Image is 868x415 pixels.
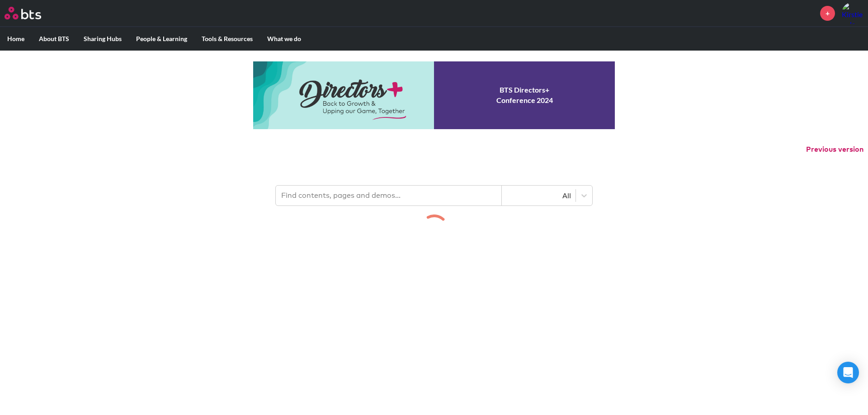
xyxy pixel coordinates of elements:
[32,27,76,51] label: About BTS
[194,27,260,51] label: Tools & Resources
[842,2,863,24] img: Kirstie Odonnell
[5,7,41,19] img: BTS Logo
[842,2,863,24] a: Profile
[76,27,129,51] label: Sharing Hubs
[837,362,859,383] div: Open Intercom Messenger
[253,61,615,129] a: Conference 2024
[820,6,835,21] a: +
[260,27,308,51] label: What we do
[276,186,502,205] input: Find contents, pages and demos...
[806,145,863,154] button: Previous version
[5,7,58,19] a: Go home
[129,27,194,51] label: People & Learning
[506,191,571,201] div: All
